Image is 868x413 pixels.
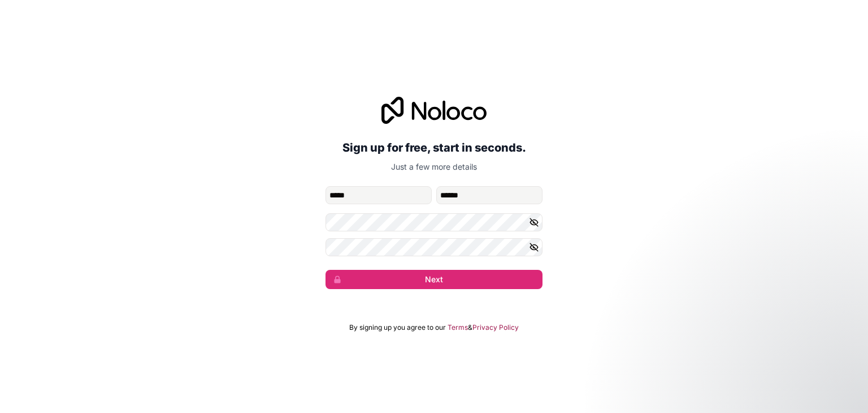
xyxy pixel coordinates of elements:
input: Confirm password [325,238,542,256]
a: Terms [448,323,468,332]
button: Next [325,270,542,289]
input: given-name [325,186,432,204]
h2: Sign up for free, start in seconds. [325,137,542,158]
a: Privacy Policy [472,323,519,332]
input: Password [325,213,542,231]
span: By signing up you agree to our [349,323,446,332]
span: & [468,323,472,332]
p: Just a few more details [325,161,542,173]
input: family-name [436,186,542,204]
iframe: Intercom notifications message [642,328,868,407]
